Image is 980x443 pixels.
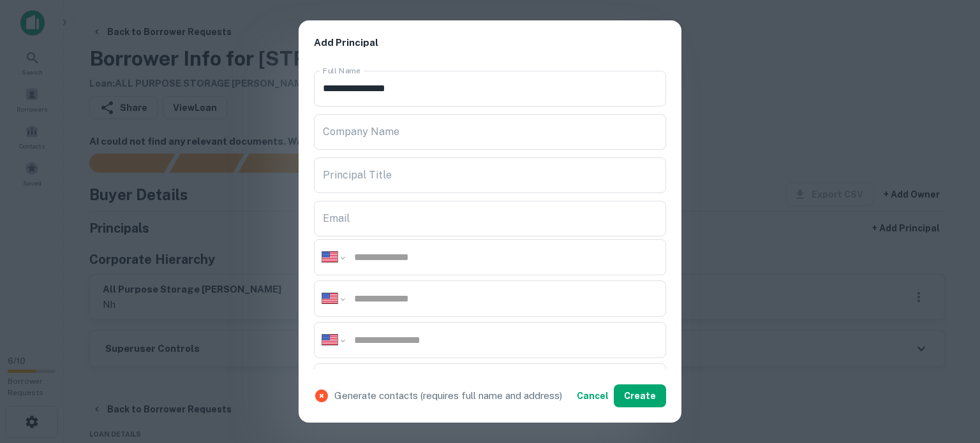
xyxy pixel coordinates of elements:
[334,388,562,403] p: Generate contacts (requires full name and address)
[299,20,681,66] h2: Add Principal
[614,384,666,407] button: Create
[572,384,614,407] button: Cancel
[323,65,360,76] label: Full Name
[916,341,980,402] iframe: Chat Widget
